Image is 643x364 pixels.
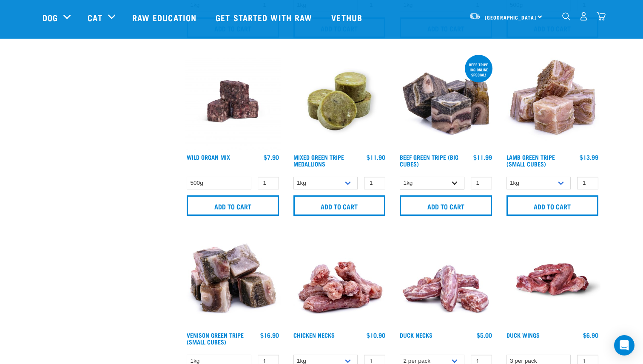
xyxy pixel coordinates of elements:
[293,155,344,165] a: Mixed Green Tripe Medallions
[577,177,598,190] input: 1
[323,0,373,34] a: Vethub
[367,154,385,161] div: $11.90
[207,0,323,34] a: Get started with Raw
[367,332,385,339] div: $10.90
[400,155,458,165] a: Beef Green Tripe (Big Cubes)
[291,231,388,327] img: Pile Of Chicken Necks For Pets
[291,53,388,150] img: Mixed Green Tripe
[504,53,601,150] img: 1133 Green Tripe Lamb Small Cubes 01
[187,155,230,158] a: Wild Organ Mix
[185,53,281,150] img: Wild Organ Mix
[579,12,588,21] img: user.png
[583,332,598,339] div: $6.90
[465,58,492,81] div: Beef tripe 1kg online special!
[400,333,432,336] a: Duck Necks
[398,53,494,150] img: 1044 Green Tripe Beef
[398,231,494,327] img: Pile Of Duck Necks For Pets
[187,195,279,216] input: Add to cart
[264,154,279,161] div: $7.90
[293,333,335,336] a: Chicken Necks
[88,11,102,24] a: Cat
[258,177,279,190] input: 1
[580,154,598,161] div: $13.99
[473,154,492,161] div: $11.99
[260,332,279,339] div: $16.90
[124,0,207,34] a: Raw Education
[364,177,385,190] input: 1
[506,155,555,165] a: Lamb Green Tripe (Small Cubes)
[400,195,492,216] input: Add to cart
[471,177,492,190] input: 1
[506,195,599,216] input: Add to cart
[485,16,536,19] span: [GEOGRAPHIC_DATA]
[43,11,58,24] a: Dog
[185,231,281,327] img: 1079 Green Tripe Venison 01
[504,231,601,327] img: Raw Essentials Duck Wings Raw Meaty Bones For Pets
[187,333,244,343] a: Venison Green Tripe (Small Cubes)
[562,12,570,20] img: home-icon-1@2x.png
[597,12,606,21] img: home-icon@2x.png
[614,335,634,356] div: Open Intercom Messenger
[469,12,481,20] img: van-moving.png
[293,195,386,216] input: Add to cart
[477,332,492,339] div: $5.00
[506,333,540,336] a: Duck Wings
